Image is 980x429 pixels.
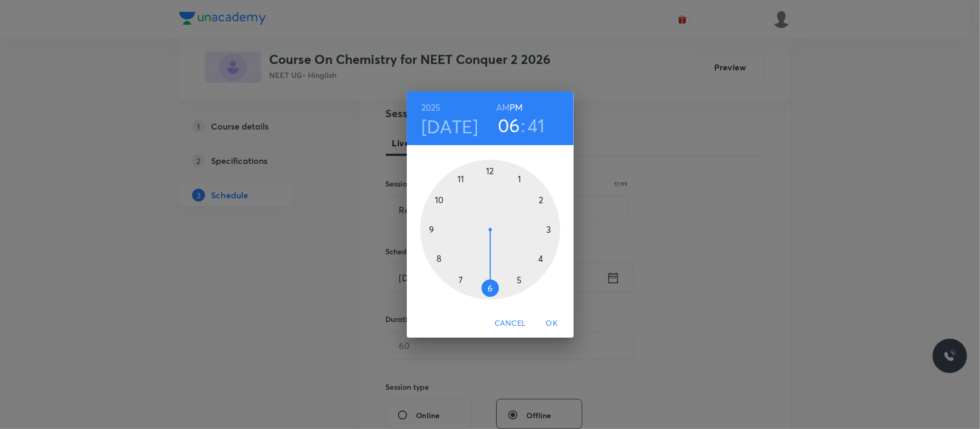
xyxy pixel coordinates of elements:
[421,115,478,138] button: [DATE]
[421,100,441,115] button: 2025
[521,114,525,137] h3: :
[510,100,523,115] button: PM
[496,100,510,115] button: AM
[498,114,520,137] button: 06
[528,114,545,137] button: 41
[535,313,569,333] button: OK
[490,313,530,333] button: Cancel
[495,317,526,330] span: Cancel
[539,317,565,330] span: OK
